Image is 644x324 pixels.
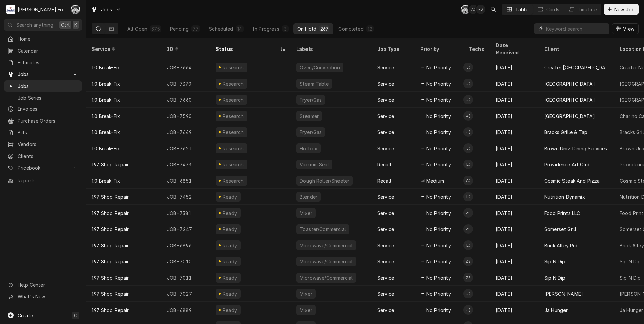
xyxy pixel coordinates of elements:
[620,258,641,265] div: Sip N Dip
[426,177,444,184] span: Medium
[426,274,451,281] span: No Priority
[463,111,473,121] div: Andy Christopoulos (121)'s Avatar
[377,45,410,53] div: Job Type
[18,164,68,171] span: Pricebook
[296,45,366,53] div: Labels
[299,112,319,120] div: Steamer
[377,258,394,265] div: Service
[92,209,129,217] div: 1.97 Shop Repair
[490,59,539,75] div: [DATE]
[426,226,451,233] span: No Priority
[92,129,120,136] div: 1.0 Break-Fix
[490,189,539,205] div: [DATE]
[426,80,451,87] span: No Priority
[544,145,607,152] div: Brown Univ. Dining Services
[469,5,478,14] div: A(
[320,25,328,32] div: 269
[299,226,347,233] div: Toaster/Commercial
[18,129,78,136] span: Bills
[463,160,473,169] div: L(
[377,209,394,217] div: Service
[4,45,82,56] a: Calendar
[463,305,473,315] div: J(
[463,305,473,315] div: Jose DeMelo (37)'s Avatar
[18,47,78,54] span: Calendar
[18,6,67,13] div: [PERSON_NAME] Food Equipment Service
[18,153,78,160] span: Clients
[299,242,353,249] div: Microwave/Commercial
[92,274,129,281] div: 1.97 Shop Repair
[463,224,473,234] div: ZS
[299,145,318,152] div: Hotbox
[61,21,70,28] span: Ctrl
[299,129,322,136] div: Fryer/Gas
[578,6,597,13] div: Timeline
[222,96,245,103] div: Research
[92,112,120,120] div: 1.0 Break-Fix
[222,274,238,281] div: Ready
[463,273,473,282] div: Zz Pending No Schedule's Avatar
[162,156,210,172] div: JOB-7473
[620,274,641,281] div: Sip N Dip
[546,23,606,34] input: Keyword search
[461,5,470,14] div: Chris Murphy (103)'s Avatar
[299,193,318,200] div: Blender
[299,306,313,314] div: Mixer
[222,145,245,152] div: Research
[463,257,473,266] div: Zz Pending No Schedule's Avatar
[74,312,77,319] span: C
[222,64,245,71] div: Research
[544,64,609,71] div: Greater [GEOGRAPHIC_DATA] Vocational
[463,289,473,298] div: Jose DeMelo (37)'s Avatar
[490,302,539,318] div: [DATE]
[74,21,77,28] span: K
[92,306,129,314] div: 1.97 Shop Repair
[377,226,394,233] div: Service
[162,302,210,318] div: JOB-6889
[162,59,210,75] div: JOB-7664
[377,112,394,120] div: Service
[222,80,245,87] div: Research
[463,240,473,250] div: L(
[92,193,129,200] div: 1.97 Shop Repair
[463,127,473,137] div: James Lunney (128)'s Avatar
[18,94,78,101] span: Job Series
[299,274,353,281] div: Microwave/Commercial
[18,83,78,90] span: Jobs
[162,286,210,302] div: JOB-7027
[463,95,473,104] div: J(
[4,162,82,173] a: Go to Pricebook
[463,79,473,88] div: James Lunney (128)'s Avatar
[222,193,238,200] div: Ready
[162,189,210,205] div: JOB-7452
[162,205,210,221] div: JOB-7381
[544,193,585,200] div: Nutrition Dynamix
[162,253,210,269] div: JOB-7010
[490,108,539,124] div: [DATE]
[162,172,210,189] div: JOB-6851
[461,5,470,14] div: C(
[71,5,80,14] div: C(
[162,108,210,124] div: JOB-7590
[426,209,451,217] span: No Priority
[101,6,112,13] span: Jobs
[18,117,78,124] span: Purchase Orders
[463,127,473,137] div: J(
[463,273,473,282] div: ZS
[515,6,528,13] div: Table
[222,161,245,168] div: Research
[18,281,78,288] span: Help Center
[4,151,82,162] a: Clients
[377,145,394,152] div: Service
[4,57,82,68] a: Estimates
[92,161,129,168] div: 1.97 Shop Repair
[463,240,473,250] div: Luis (54)'s Avatar
[544,290,583,297] div: [PERSON_NAME]
[151,25,160,32] div: 375
[377,64,394,71] div: Service
[92,290,129,297] div: 1.97 Shop Repair
[4,127,82,138] a: Bills
[463,143,473,153] div: Jose DeMelo (37)'s Avatar
[222,290,238,297] div: Ready
[463,95,473,104] div: James Lunney (128)'s Avatar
